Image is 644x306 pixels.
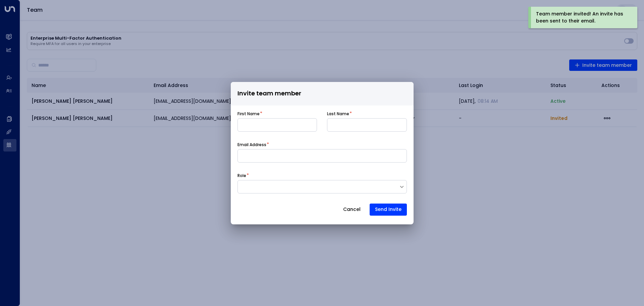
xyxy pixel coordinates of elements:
label: Role [237,173,246,179]
label: Last Name [327,111,349,117]
label: Email Address [237,142,266,148]
div: Team member invited! An invite has been sent to their email. [536,10,628,25]
label: First Name [237,111,260,117]
button: Send Invite [370,204,407,216]
button: Cancel [337,204,366,216]
span: Invite team member [237,89,301,98]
